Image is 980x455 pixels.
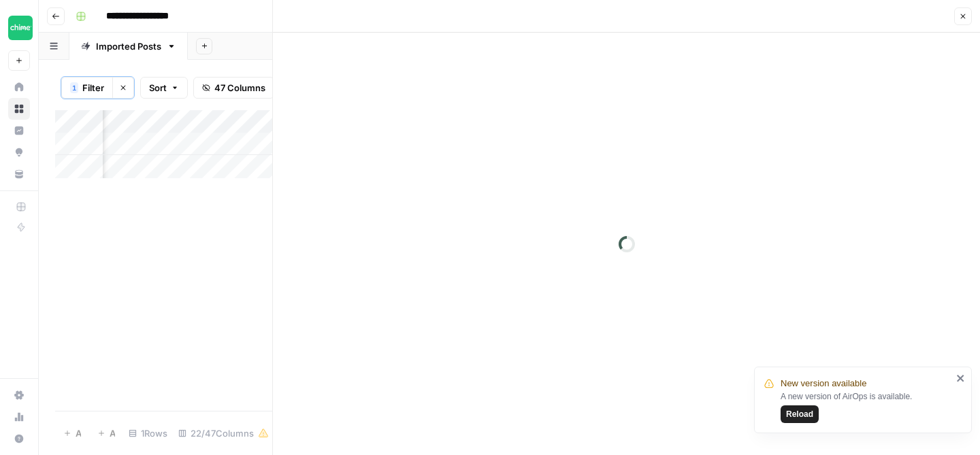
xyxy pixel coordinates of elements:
a: Home [8,76,30,98]
div: A new version of AirOps is available. [781,390,952,423]
a: Insights [8,120,30,141]
div: 1 [70,82,78,93]
a: Browse [8,98,30,120]
div: 22/47 Columns [173,422,274,444]
a: Usage [8,406,30,428]
a: Opportunities [8,141,30,163]
img: Chime Logo [8,16,33,40]
button: Reload [781,405,819,423]
button: Add 10 Rows [89,422,123,444]
span: New version available [781,377,866,390]
button: Workspace: Chime [8,11,30,45]
button: Add Row [55,422,89,444]
button: 1Filter [61,77,112,99]
a: Settings [8,384,30,406]
span: Sort [149,81,167,95]
div: Imported Posts [96,39,161,53]
span: Reload [786,408,813,420]
span: Filter [82,81,104,95]
button: Help + Support [8,428,30,450]
button: 47 Columns [193,77,274,99]
button: Sort [140,77,188,99]
a: Imported Posts [69,33,188,60]
span: 1 [72,82,76,93]
div: 1 Rows [123,422,173,444]
span: Add Row [76,426,81,440]
span: Add 10 Rows [110,426,115,440]
a: Your Data [8,163,30,185]
button: close [956,373,966,384]
span: 47 Columns [214,81,265,95]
